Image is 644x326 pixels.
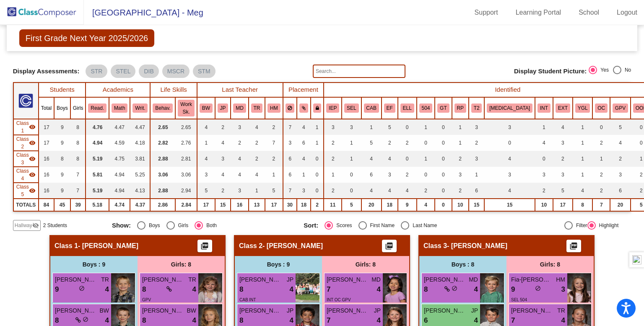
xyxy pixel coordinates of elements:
[16,183,29,198] span: Class 5
[197,135,215,151] td: 1
[592,119,610,135] td: 0
[265,151,283,167] td: 2
[324,151,342,167] td: 2
[150,167,175,183] td: 3.06
[215,119,231,135] td: 2
[435,151,452,167] td: 0
[175,222,189,229] div: Girls
[86,65,107,78] mat-chip: STR
[553,183,573,199] td: 5
[382,135,398,151] td: 2
[130,167,150,183] td: 5.25
[610,6,644,19] a: Logout
[29,124,36,130] mat-icon: visibility
[553,199,573,211] td: 17
[231,199,248,211] td: 16
[265,199,283,211] td: 17
[384,242,394,254] mat-icon: picture_as_pdf
[452,97,469,119] th: READ Plan
[610,135,631,151] td: 4
[573,97,593,119] th: Young for Grade Level
[398,183,417,199] td: 4
[162,65,190,78] mat-chip: MSCR
[86,183,109,199] td: 5.19
[417,151,435,167] td: 1
[16,167,29,182] span: Class 4
[175,167,197,183] td: 3.06
[297,135,311,151] td: 6
[54,135,70,151] td: 9
[569,242,579,254] mat-icon: picture_as_pdf
[197,240,212,252] button: Print Students Details
[311,119,324,135] td: 1
[54,199,70,211] td: 45
[297,183,311,199] td: 3
[231,119,248,135] td: 3
[417,119,435,135] td: 1
[333,222,352,229] div: Scores
[109,183,130,199] td: 4.94
[86,119,109,135] td: 4.76
[130,151,150,167] td: 3.81
[419,103,433,113] button: 504
[592,151,610,167] td: 1
[150,151,175,167] td: 2.88
[54,119,70,135] td: 9
[283,167,297,183] td: 6
[249,167,265,183] td: 4
[573,135,593,151] td: 1
[398,97,417,119] th: English Language Learner
[324,167,342,183] td: 1
[231,151,248,167] td: 4
[175,119,197,135] td: 2.65
[297,199,311,211] td: 18
[150,83,197,97] th: Life Skills
[469,183,485,199] td: 6
[484,135,535,151] td: 0
[326,103,339,113] button: IEP
[417,199,435,211] td: 4
[130,183,150,199] td: 4.13
[361,199,382,211] td: 20
[29,187,36,194] mat-icon: visibility
[283,151,297,167] td: 6
[417,167,435,183] td: 0
[435,135,452,151] td: 0
[13,183,39,199] td: Hidden teacher - Pulling
[342,151,361,167] td: 1
[471,103,482,113] button: T2
[324,183,342,199] td: 2
[435,199,452,211] td: 0
[324,135,342,151] td: 2
[469,151,485,167] td: 3
[469,199,485,211] td: 15
[39,167,54,183] td: 16
[553,119,573,135] td: 4
[452,167,469,183] td: 3
[573,151,593,167] td: 1
[324,97,342,119] th: Individualized Education Plan
[361,151,382,167] td: 4
[178,100,194,116] button: Work Sk.
[283,199,297,211] td: 30
[342,119,361,135] td: 3
[130,135,150,151] td: 4.18
[572,6,606,19] a: School
[484,183,535,199] td: 4
[109,135,130,151] td: 4.59
[417,97,435,119] th: 504 Plan
[398,135,417,151] td: 2
[249,199,265,211] td: 13
[538,103,551,113] button: INT
[175,199,197,211] td: 2.84
[249,183,265,199] td: 1
[297,167,311,183] td: 1
[452,183,469,199] td: 2
[398,199,417,211] td: 9
[112,222,131,229] span: Show:
[283,83,324,97] th: Placement
[111,65,135,78] mat-chip: STEL
[311,97,324,119] th: Keep with teacher
[109,119,130,135] td: 4.47
[139,65,158,78] mat-chip: DIB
